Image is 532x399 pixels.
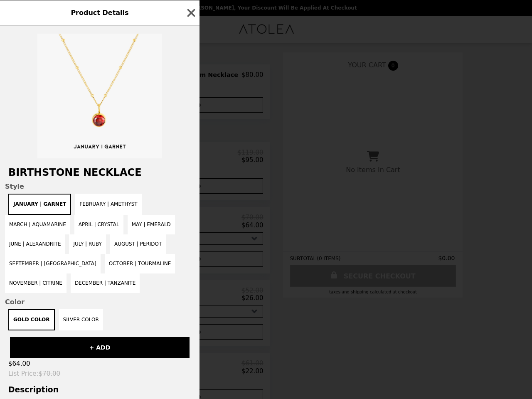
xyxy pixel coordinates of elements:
[10,337,190,358] button: + ADD
[105,254,175,273] button: October | Tourmaline
[71,273,140,293] button: December | Tanzanite
[37,34,162,158] img: January | Garnet / Gold Color
[8,194,71,215] button: January | Garnet
[75,194,141,215] button: February | Amethyst
[110,234,166,254] button: August | Peridot
[5,298,195,306] span: Color
[5,273,66,293] button: November | Citrine
[5,182,195,190] span: Style
[71,9,128,17] span: Product Details
[8,309,55,330] button: Gold Color
[69,234,106,254] button: July | Ruby
[5,254,101,273] button: September | [GEOGRAPHIC_DATA]
[59,309,103,330] button: Silver Color
[5,234,65,254] button: June | Alexandrite
[74,215,123,234] button: April | Crystal
[128,215,175,234] button: May | Emerald
[5,215,70,234] button: March | Aquamarine
[39,370,61,377] span: $70.00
